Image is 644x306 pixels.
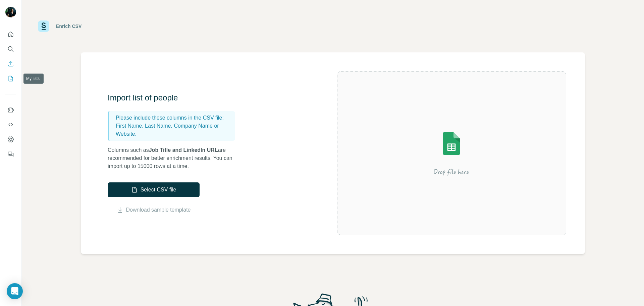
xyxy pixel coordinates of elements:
button: Select CSV file [108,182,200,197]
img: Surfe Illustration - Drop file here or select below [391,113,512,193]
a: Download sample template [126,206,191,214]
button: Feedback [5,148,16,160]
button: Quick start [5,28,16,40]
img: Surfe Logo [38,20,49,32]
button: Dashboard [5,133,16,145]
div: Enrich CSV [56,23,82,30]
button: My lists [5,73,16,85]
button: Search [5,43,16,55]
span: Job Title and LinkedIn URL [149,147,218,153]
button: Enrich CSV [5,58,16,70]
button: Download sample template [108,206,200,214]
button: Use Surfe API [5,119,16,131]
p: First Name, Last Name, Company Name or Website. [116,122,232,138]
button: Use Surfe on LinkedIn [5,104,16,116]
h3: Import list of people [108,92,242,103]
div: Open Intercom Messenger [7,283,23,299]
img: Avatar [5,7,16,17]
p: Columns such as are recommended for better enrichment results. You can import up to 15000 rows at... [108,146,242,170]
p: Please include these columns in the CSV file: [116,114,232,122]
